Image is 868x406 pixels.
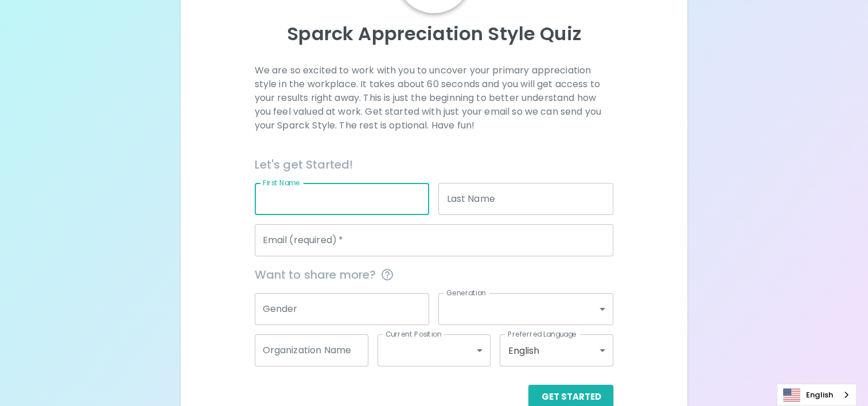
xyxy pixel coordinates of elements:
p: Sparck Appreciation Style Quiz [194,22,674,45]
p: We are so excited to work with you to uncover your primary appreciation style in the workplace. I... [255,64,614,132]
label: Preferred Language [508,329,577,339]
span: Want to share more? [255,266,614,284]
h6: Let's get Started! [255,155,614,174]
a: English [777,384,856,405]
label: First Name [263,178,300,188]
label: Generation [446,288,486,298]
div: Language [777,384,857,406]
div: English [500,334,613,366]
aside: Language selected: English [777,384,857,406]
label: Current Position [386,329,441,339]
svg: This information is completely confidential and only used for aggregated appreciation studies at ... [380,268,394,282]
